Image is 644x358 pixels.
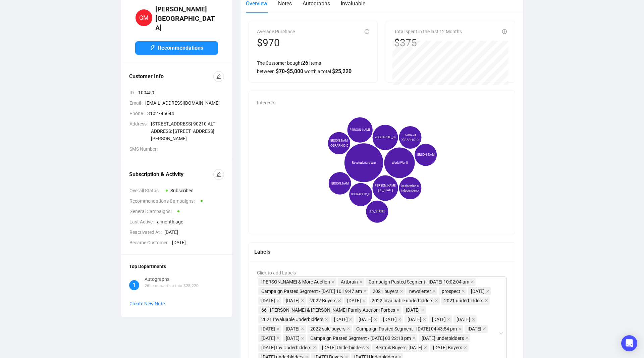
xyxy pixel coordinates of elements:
div: Autographs [145,275,199,283]
span: close [486,290,489,293]
span: Autographs [303,0,330,7]
span: 2022 Buyers [307,297,343,305]
span: Beatnik Buyers, May 31, 2023 [372,344,429,352]
span: [DATE] [286,297,300,304]
span: Last Active [129,218,157,225]
span: 2021 Invaluable Underbidders [258,315,330,323]
span: [DATE] [261,335,275,342]
div: Customer Info [129,72,213,81]
span: 2022 Invaluable underbidders [372,297,433,304]
span: [DEMOGRAPHIC_DATA] [370,135,401,140]
span: Subscribed [170,188,194,193]
span: close [276,299,280,302]
span: 2021 Invaluable Underbidders [261,316,323,323]
span: November 10 [283,297,306,305]
span: $ 25,220 [332,68,352,74]
span: [DATE] [286,335,300,342]
span: World War II [392,160,408,165]
span: 26 [145,284,149,288]
span: 2021 buyers [370,287,405,295]
span: [DATE] [261,297,275,304]
div: Open Intercom Messenger [621,335,637,351]
span: Invaluable [341,0,365,7]
span: close [485,299,488,302]
span: Total spent in the last 12 Months [394,29,462,34]
div: Labels [254,248,509,256]
span: close [349,318,353,321]
span: close [458,327,462,330]
span: Recommendations [158,44,203,52]
p: Items worth a total [145,283,199,289]
span: May 4 [331,315,354,323]
span: GM [139,13,149,22]
span: close [396,308,400,312]
span: Campaign Pasted Segment - [DATE] 10:02:04 am [369,278,469,286]
span: info-circle [365,29,369,34]
span: close [362,299,366,302]
span: Interests [257,100,275,105]
span: close [447,318,450,321]
span: [DATE] [406,306,420,314]
span: SMS Number [129,145,161,153]
div: $970 [257,37,295,49]
span: thunderbolt [150,45,155,50]
span: close [424,346,427,349]
span: [US_STATE] [370,209,384,214]
span: close [276,327,280,330]
span: edit [216,172,221,177]
span: August 25 [429,315,452,323]
span: [PERSON_NAME][US_STATE] [374,184,396,193]
span: [DATE] Buyers [433,344,462,351]
span: Artbrain [341,278,358,286]
span: [DATE] [172,239,224,246]
h4: [PERSON_NAME] [GEOGRAPHIC_DATA] [155,4,218,33]
span: close [421,308,424,312]
span: [PERSON_NAME] [329,181,351,186]
span: Recommendations Campaigns [129,197,198,205]
span: Average Purchase [257,29,295,34]
span: January 6 [258,297,281,305]
span: close [464,346,467,349]
span: $ 25,220 [183,284,199,288]
span: ID [129,89,138,96]
span: Overview [246,0,267,7]
span: [DATE] Inv Underbidders [261,344,311,351]
span: August 17 [465,325,488,333]
span: close [398,318,401,321]
span: Beatnik Buyers, [DATE] [375,344,422,351]
span: [DATE] [334,316,348,323]
span: 2022 Buyers [310,297,336,304]
span: November 2 [468,287,491,295]
span: close [338,299,341,302]
span: February 1, 2023 underbidders [419,334,470,342]
div: The Customer bought Items between worth a total [257,59,369,75]
span: September 28 [258,334,281,342]
span: close [483,327,486,330]
span: [DATE] [457,316,470,323]
span: 2022 sale buyers [310,325,345,333]
span: Kerouac & More Auction [258,278,336,286]
span: newsletter [409,288,431,295]
span: Artbrain [338,278,364,286]
span: Phone [129,110,147,117]
span: $ 70 - $ 5,000 [276,68,303,74]
span: Click to add Labels [257,270,296,275]
span: Campaign Pasted Segment - 28 Apr 2020 10:02:04 am [366,278,476,286]
span: Declaration of Independence [401,184,420,193]
span: 66 - [PERSON_NAME] & [PERSON_NAME] Family Auction; Forbes [261,306,395,314]
span: [PERSON_NAME] & More Auction [261,278,330,286]
span: close [363,290,367,293]
span: August 26 [356,315,379,323]
span: edit [216,74,221,79]
span: [DATE] [408,316,421,323]
span: Revolutionary War [352,160,376,165]
span: [EMAIL_ADDRESS][DOMAIN_NAME] [145,99,224,107]
span: [DATE] [432,316,446,323]
span: battle of [GEOGRAPHIC_DATA] [396,133,425,142]
span: February 16 [405,315,428,323]
span: Reactivated At [129,228,164,236]
span: [DATE] [468,325,481,333]
span: close [359,280,363,284]
span: May 31, 2023 Buyers [430,344,469,352]
span: Campaign Pasted Segment - [DATE] 04:43:54 pm [356,325,457,333]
